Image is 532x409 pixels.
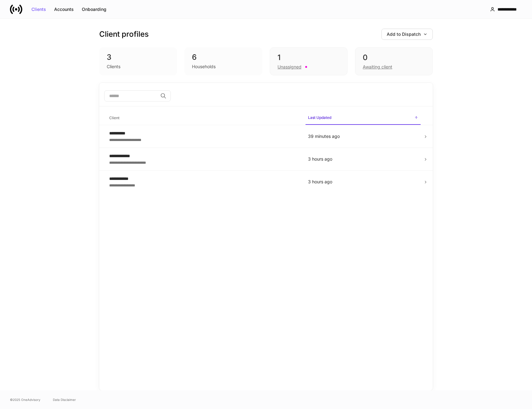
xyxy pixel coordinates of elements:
[107,112,301,125] span: Client
[355,47,433,75] div: 0Awaiting client
[387,32,427,36] div: Add to Dispatch
[53,397,76,402] a: Data Disclaimer
[363,64,392,70] div: Awaiting client
[107,52,170,62] div: 3
[381,29,433,40] button: Add to Dispatch
[99,29,149,39] h3: Client profiles
[308,133,418,139] p: 39 minutes ago
[107,63,120,70] div: Clients
[306,111,421,125] span: Last Updated
[50,4,78,14] button: Accounts
[78,4,110,14] button: Onboarding
[109,115,119,121] h6: Client
[278,53,340,63] div: 1
[10,397,40,402] span: © 2025 OneAdvisory
[363,53,425,63] div: 0
[27,4,50,14] button: Clients
[278,64,301,70] div: Unassigned
[270,47,348,75] div: 1Unassigned
[54,7,74,12] div: Accounts
[82,7,106,12] div: Onboarding
[31,7,46,12] div: Clients
[192,52,255,62] div: 6
[308,179,418,185] p: 3 hours ago
[308,115,331,120] h6: Last Updated
[192,63,216,70] div: Households
[308,156,418,162] p: 3 hours ago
